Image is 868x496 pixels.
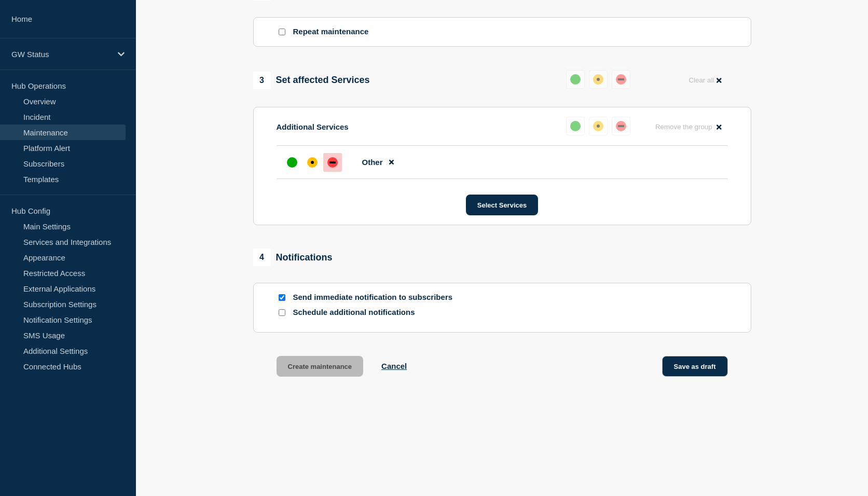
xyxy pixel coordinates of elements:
[589,70,608,89] button: affected
[279,294,285,301] input: Send immediate notification to subscribers
[616,121,626,131] div: down
[287,157,297,168] div: up
[253,72,370,89] div: Set affected Services
[662,356,728,377] button: Save as draft
[589,117,608,135] button: affected
[570,74,581,85] div: up
[279,309,285,316] input: Schedule additional notifications
[570,121,581,131] div: up
[327,157,338,168] div: down
[466,195,538,215] button: Select Services
[307,157,318,168] div: affected
[682,70,727,90] button: Clear all
[566,117,585,135] button: up
[11,50,111,59] p: GW Status
[253,249,333,266] div: Notifications
[362,158,383,167] span: Other
[277,356,364,377] button: Create maintenance
[253,249,271,266] span: 4
[593,74,603,85] div: affected
[253,72,271,89] span: 3
[655,123,712,131] span: Remove the group
[293,308,459,318] p: Schedule additional notifications
[293,293,459,302] p: Send immediate notification to subscribers
[279,29,285,35] input: Repeat maintenance
[612,117,630,135] button: down
[566,70,585,89] button: up
[616,74,626,85] div: down
[649,117,728,137] button: Remove the group
[593,121,603,131] div: affected
[293,27,369,37] p: Repeat maintenance
[381,362,407,370] button: Cancel
[277,122,349,131] p: Additional Services
[612,70,630,89] button: down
